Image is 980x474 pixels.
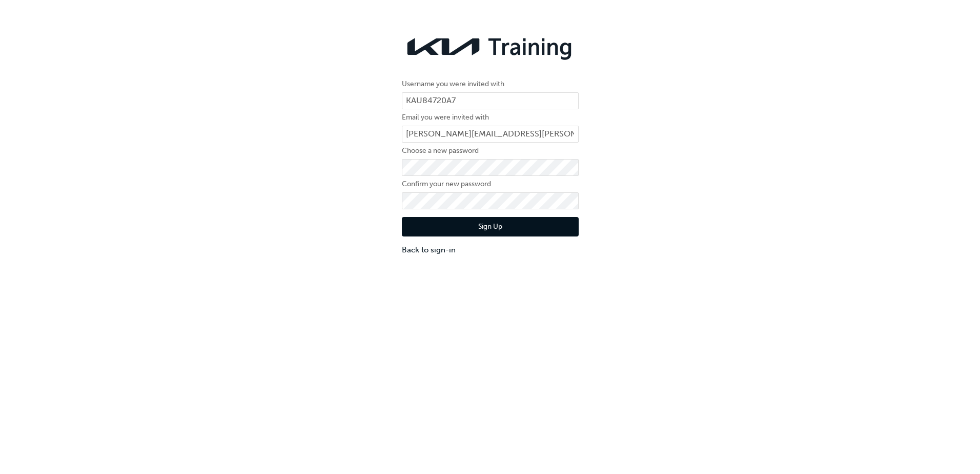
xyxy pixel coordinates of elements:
label: Username you were invited with [402,78,579,90]
img: kia-training [402,31,579,63]
a: Back to sign-in [402,244,579,256]
label: Email you were invited with [402,111,579,124]
label: Choose a new password [402,145,579,157]
input: Username [402,92,579,110]
label: Confirm your new password [402,178,579,190]
button: Sign Up [402,217,579,236]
